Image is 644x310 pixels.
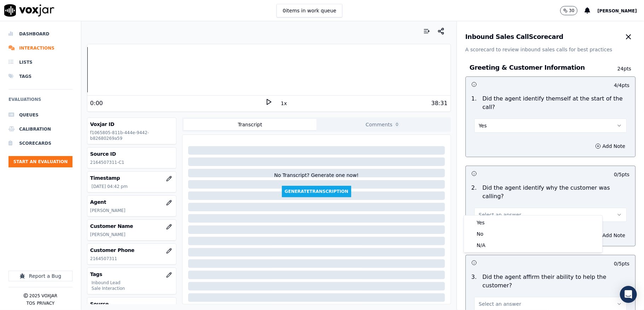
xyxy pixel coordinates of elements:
p: Sale Interaction [92,286,173,291]
span: 0 [394,121,400,128]
p: Did the agent identify themself at the start of the call? [482,94,630,111]
button: Comments [317,119,449,130]
p: [PERSON_NAME] [90,208,173,213]
p: 4 / 4 pts [614,82,630,89]
p: 0 / 5 pts [614,260,630,267]
button: 1x [279,98,288,108]
p: 3 . [469,273,480,290]
p: 2164507311-C1 [90,160,173,165]
a: Tags [8,69,72,84]
button: 30 [560,6,585,15]
h3: Greeting & Customer Information [470,63,604,72]
span: Yes [479,122,487,129]
h3: Source ID [90,150,173,157]
button: Privacy [37,300,54,306]
button: Add Note [591,230,630,240]
p: 2 . [469,184,480,201]
p: 0 / 5 pts [614,171,630,178]
div: N/A [465,240,601,251]
a: Dashboard [8,27,72,41]
button: Start an Evaluation [8,156,72,167]
h3: Source [90,300,173,308]
a: Lists [8,55,72,69]
button: Add Note [591,141,630,151]
div: Open Intercom Messenger [620,286,637,303]
div: Yes [465,217,601,228]
h6: Evaluations [8,95,72,108]
button: Report a Bug [8,271,72,281]
button: TOS [27,300,35,306]
p: A scorecard to review inbound sales calls for best practices [465,46,636,53]
p: 30 [569,8,574,13]
span: [PERSON_NAME] [597,8,637,13]
p: 24 pts [604,65,631,72]
p: 2164507311 [90,256,173,262]
p: Did the agent affirm their ability to help the customer? [482,273,630,290]
div: No Transcript? Generate one now! [274,172,359,186]
button: [PERSON_NAME] [597,6,644,15]
h3: Customer Name [90,223,173,230]
button: Transcript [184,119,317,130]
h3: Tags [90,271,173,278]
p: 2025 Voxjar [29,293,57,299]
button: GenerateTranscription [282,186,351,197]
h3: Customer Phone [90,247,173,254]
p: 1 . [469,94,480,111]
a: Interactions [8,41,72,55]
div: 38:31 [431,99,447,108]
div: No [465,228,601,240]
p: Inbound Lead [92,280,173,286]
h3: Timestamp [90,174,173,182]
p: Did the agent identify why the customer was calling? [482,184,630,201]
img: voxjar logo [4,4,54,17]
h3: Agent [90,199,173,206]
button: 0items in work queue [277,4,342,17]
button: 30 [560,6,578,15]
p: [PERSON_NAME] [90,232,173,237]
h3: Inbound Sales Call Scorecard [465,34,563,40]
span: Select an answer [479,211,521,218]
p: f1065805-811b-444e-9442-b82680269a59 [90,130,173,141]
a: Queues [8,108,72,122]
a: Calibration [8,122,72,136]
span: Select an answer [479,300,521,308]
div: 0:00 [90,99,103,108]
h3: Voxjar ID [90,121,173,128]
p: [DATE] 04:42 pm [92,184,173,189]
a: Scorecards [8,136,72,150]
